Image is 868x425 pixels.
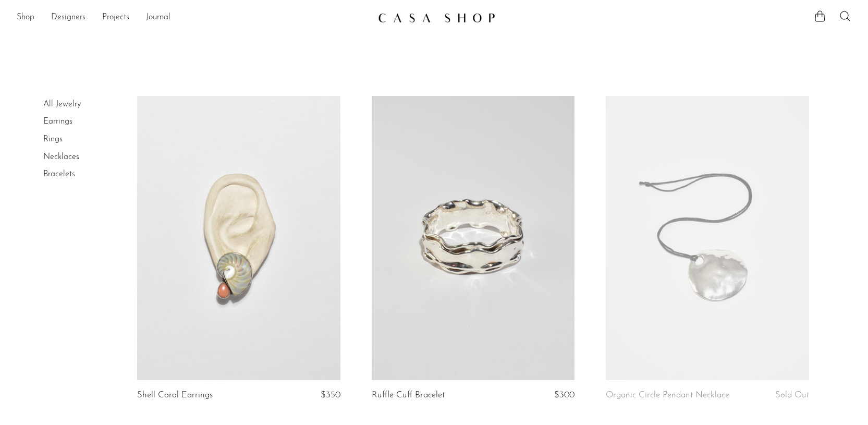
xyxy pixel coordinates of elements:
a: Earrings [43,117,72,126]
a: Organic Circle Pendant Necklace [606,391,729,400]
nav: Desktop navigation [17,9,370,27]
a: Designers [51,11,85,25]
span: $350 [321,391,340,399]
a: Shell Coral Earrings [137,391,213,400]
a: Projects [102,11,129,25]
span: Sold Out [775,391,809,399]
span: $300 [554,391,574,399]
ul: NEW HEADER MENU [17,9,370,27]
a: Necklaces [43,153,79,161]
a: Rings [43,135,63,143]
a: Ruffle Cuff Bracelet [372,391,445,400]
a: All Jewelry [43,100,81,108]
a: Bracelets [43,170,75,178]
a: Journal [146,11,170,25]
a: Shop [17,11,34,25]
